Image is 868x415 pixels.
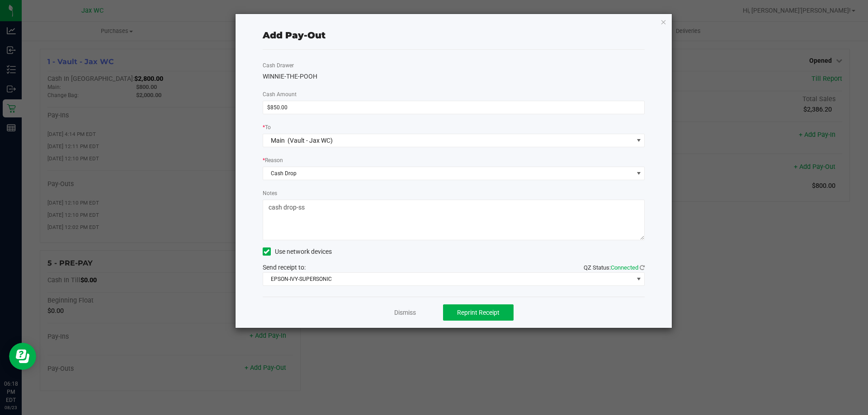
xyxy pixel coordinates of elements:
button: Reprint Receipt [443,304,514,321]
span: Main [271,137,285,144]
a: Dismiss [394,308,416,317]
span: (Vault - Jax WC) [288,137,333,144]
label: Use network devices [263,247,332,256]
label: Notes [263,189,277,197]
span: Cash Drop [263,167,633,180]
label: Reason [263,156,283,164]
span: QZ Status: [584,264,645,271]
span: Cash Amount [263,91,297,98]
span: Reprint Receipt [457,309,500,316]
iframe: Resource center [9,343,36,370]
div: Add Pay-Out [263,28,325,42]
span: Send receipt to: [263,264,306,271]
span: EPSON-IVY-SUPERSONIC [263,273,633,285]
label: To [263,123,271,131]
div: WINNIE-THE-POOH [263,72,645,81]
label: Cash Drawer [263,61,294,70]
span: Connected [611,264,638,271]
